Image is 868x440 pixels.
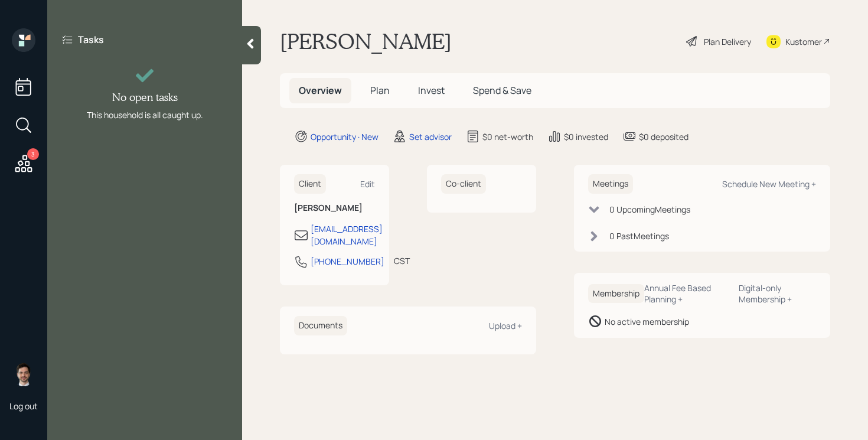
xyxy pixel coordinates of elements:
div: 3 [27,148,39,160]
div: Annual Fee Based Planning + [644,282,729,305]
h1: [PERSON_NAME] [280,28,452,54]
div: 0 Upcoming Meeting s [609,203,690,216]
div: Schedule New Meeting + [722,178,816,190]
div: $0 net-worth [482,131,533,143]
span: Invest [418,84,445,97]
div: This household is all caught up. [87,109,203,121]
div: [EMAIL_ADDRESS][DOMAIN_NAME] [311,223,383,247]
span: Overview [299,84,342,97]
div: Log out [9,400,38,412]
h6: Documents [294,316,347,335]
h6: [PERSON_NAME] [294,203,375,213]
div: Set advisor [409,131,452,143]
h6: Client [294,174,326,194]
div: Upload + [489,320,522,331]
label: Tasks [78,33,104,46]
h6: Membership [588,284,644,304]
span: Plan [370,84,390,97]
div: Digital-only Membership + [739,282,816,305]
div: Plan Delivery [704,35,751,48]
div: $0 deposited [639,131,688,143]
div: CST [394,255,410,267]
div: Kustomer [785,35,822,48]
img: jonah-coleman-headshot.png [12,363,35,386]
h6: Meetings [588,174,633,194]
h6: Co-client [441,174,486,194]
div: [PHONE_NUMBER] [311,255,384,268]
div: No active membership [605,315,689,328]
h4: No open tasks [112,91,178,104]
div: 0 Past Meeting s [609,230,669,242]
span: Spend & Save [473,84,531,97]
div: $0 invested [564,131,608,143]
div: Edit [360,178,375,190]
div: Opportunity · New [311,131,378,143]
